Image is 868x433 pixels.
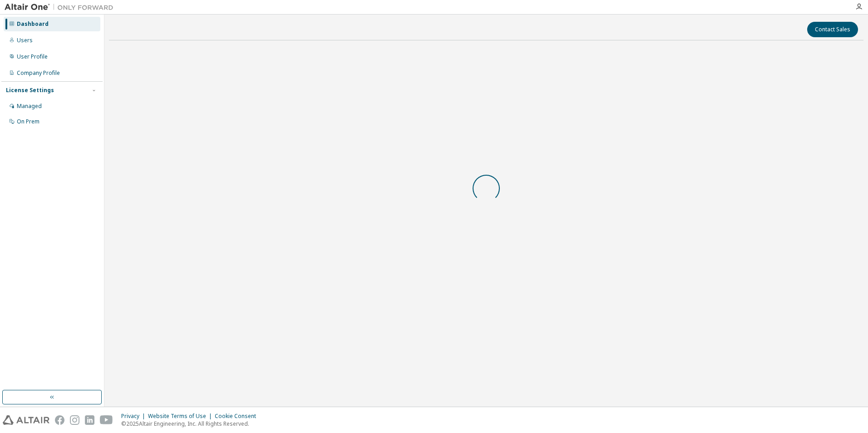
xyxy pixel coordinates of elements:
[70,415,79,425] img: instagram.svg
[85,415,94,425] img: linkedin.svg
[17,103,42,110] div: Managed
[121,413,148,420] div: Privacy
[6,87,54,94] div: License Settings
[807,22,858,37] button: Contact Sales
[17,53,48,60] div: User Profile
[17,37,33,44] div: Users
[100,415,113,425] img: youtube.svg
[55,415,64,425] img: facebook.svg
[3,415,49,425] img: altair_logo.svg
[17,118,39,125] div: On Prem
[5,3,118,12] img: Altair One
[215,413,261,420] div: Cookie Consent
[17,20,49,28] div: Dashboard
[121,420,261,428] p: © 2025 Altair Engineering, Inc. All Rights Reserved.
[17,69,60,77] div: Company Profile
[148,413,215,420] div: Website Terms of Use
